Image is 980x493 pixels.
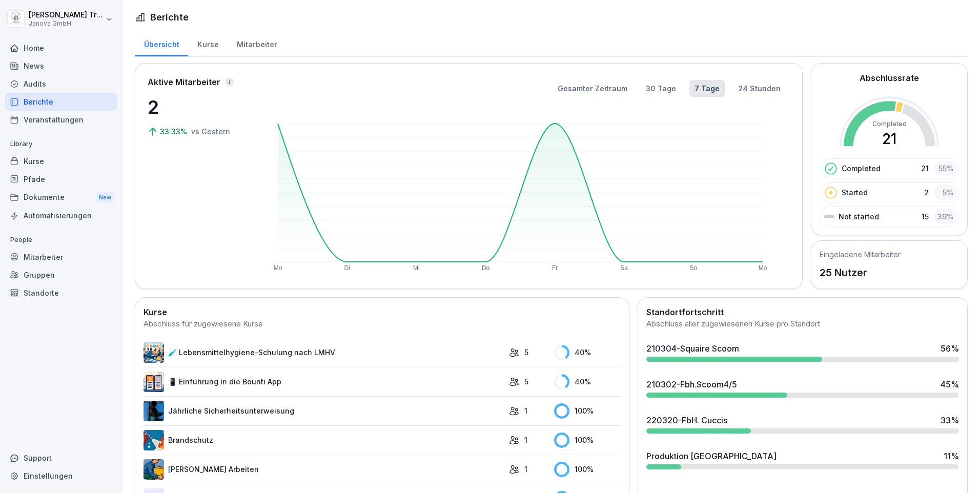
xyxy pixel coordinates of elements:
a: Produktion [GEOGRAPHIC_DATA]11% [642,446,963,474]
div: 40 % [554,345,621,360]
div: 210302-Fbh.Scoom4/5 [646,378,737,391]
text: Mo [274,264,282,272]
div: Abschluss aller zugewiesenen Kurse pro Standort [646,318,959,330]
div: 55 % [934,161,956,176]
div: Dokumente [5,188,117,207]
img: mi2x1uq9fytfd6tyw03v56b3.png [144,372,164,392]
div: Produktion [GEOGRAPHIC_DATA] [646,450,777,462]
h2: Abschlussrate [860,72,919,84]
a: Übersicht [135,30,188,56]
a: Jährliche Sicherheitsunterweisung [144,401,504,421]
p: 5 [524,347,528,358]
div: Abschluss für zugewiesene Kurse [144,318,621,330]
a: 220320-FbH. Cuccis33% [642,410,963,438]
a: Kurse [5,152,117,170]
div: 45 % [941,378,959,391]
p: 33.33% [160,126,189,137]
p: 1 [524,435,527,445]
text: Sa [620,264,628,272]
a: [PERSON_NAME] Arbeiten [144,459,504,480]
div: New [96,192,114,203]
a: 210302-Fbh.Scoom4/545% [642,374,963,402]
div: 40 % [554,374,621,389]
a: Gruppen [5,266,117,284]
text: Do [482,264,490,272]
p: [PERSON_NAME] Trautmann [29,11,104,19]
div: Veranstaltungen [5,111,117,129]
div: 39 % [934,209,956,224]
a: Kurse [188,30,228,56]
p: 2 [924,187,929,198]
a: Home [5,39,117,57]
div: 220320-FbH. Cuccis [646,414,727,426]
a: Automatisierungen [5,207,117,224]
text: Mo [759,264,767,272]
a: 📱 Einführung in die Bounti App [144,372,504,392]
a: Audits [5,75,117,93]
a: 210304-Squaire Scoom56% [642,338,963,366]
a: Mitarbeiter [228,30,286,56]
a: Berichte [5,93,117,111]
p: Aktive Mitarbeiter [148,76,220,88]
a: Mitarbeiter [5,248,117,266]
text: Fr [552,264,558,272]
div: 56 % [941,342,959,355]
h2: Standortfortschritt [646,306,959,318]
p: 5 [524,376,528,387]
button: 24 Stunden [733,80,786,97]
a: Standorte [5,284,117,302]
button: Gesamter Zeitraum [553,80,632,97]
p: 15 [922,211,929,222]
a: Brandschutz [144,430,504,450]
p: 21 [921,163,929,174]
button: 7 Tage [689,80,725,97]
p: Not started [839,211,879,222]
a: DokumenteNew [5,188,117,207]
h2: Kurse [144,306,621,318]
div: Support [5,449,117,467]
img: h7jpezukfv8pwd1f3ia36uzh.png [144,342,164,363]
div: 33 % [941,414,959,426]
div: 210304-Squaire Scoom [646,342,739,355]
p: 1 [524,464,527,475]
a: 🧪 Lebensmittelhygiene-Schulung nach LMHV [144,342,504,363]
div: 100 % [554,403,621,419]
text: So [690,264,698,272]
p: vs Gestern [191,126,230,137]
img: lexopoti9mm3ayfs08g9aag0.png [144,401,164,421]
p: People [5,232,117,248]
h5: Eingeladene Mitarbeiter [820,249,901,260]
div: 11 % [944,450,959,462]
p: Completed [842,163,881,174]
div: 5 % [934,185,956,200]
div: 100 % [554,433,621,448]
p: Janova GmbH [29,20,104,27]
p: Library [5,136,117,152]
img: ns5fm27uu5em6705ixom0yjt.png [144,459,164,480]
p: 25 Nutzer [820,265,901,280]
text: Di [344,264,350,272]
a: News [5,57,117,75]
a: Einstellungen [5,467,117,485]
img: b0iy7e1gfawqjs4nezxuanzk.png [144,430,164,450]
p: 2 [148,93,250,121]
div: 100 % [554,462,621,477]
h1: Berichte [150,10,189,24]
a: Pfade [5,170,117,188]
p: 1 [524,405,527,416]
button: 30 Tage [641,80,681,97]
text: Mi [413,264,420,272]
